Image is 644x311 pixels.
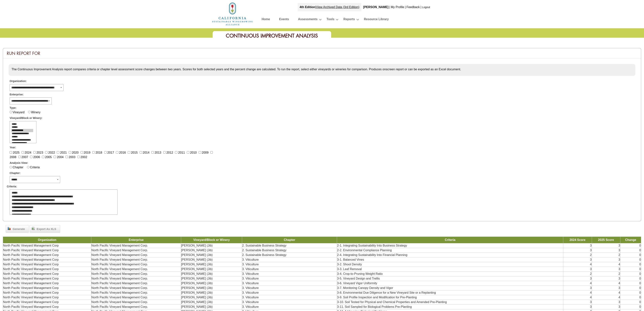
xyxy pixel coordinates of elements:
[181,290,242,295] td: [PERSON_NAME] (Jib)
[592,304,620,309] td: 3
[337,267,563,271] td: 3-3. Leaf Removal
[72,151,79,154] label: 2020
[242,295,337,300] td: 3. Viticulture
[337,281,563,286] td: 3-6. Vineyard Vigor Uniformity
[337,262,563,267] td: 3-2. Shoot Density
[48,151,55,154] label: 2022
[12,67,632,72] p: The Continuous Improvement Analysis report compares criteria or chapter level assessment score ch...
[91,253,181,257] td: North Pacific Vineyard Management Corp.
[181,253,242,257] td: [PERSON_NAME] (Jib)
[406,5,420,9] a: Feedback
[620,304,641,309] td: 0
[563,300,592,304] td: 3
[337,290,563,295] td: 3-8. Environmental Due Diligence for a New Vineyard Site or a Replanting
[119,151,126,154] label: 2016
[3,304,91,309] td: North Pacific Vineyard Management Corp
[242,253,337,257] td: 2. Sustainable Business Strategy
[91,271,181,276] td: North Pacific Vineyard Management Corp.
[592,267,620,271] td: 3
[337,248,563,253] td: 2-2. Environmental Compliance Planning
[620,300,641,304] td: 0
[155,151,161,154] label: 2013
[13,151,20,154] label: 2025
[181,243,242,248] td: [PERSON_NAME] (Jib)
[620,243,641,248] td: 0
[337,253,563,257] td: 2-4. Integrating Sustainability Into Financial Planning
[3,267,91,271] td: North Pacific Vineyard Management Corp
[279,17,289,23] a: Events
[592,286,620,290] td: 3
[242,248,337,253] td: 2. Sustainable Business Strategy
[337,257,563,262] td: 3-1. Balanced Vines
[620,237,641,243] td: Change
[592,281,620,286] td: 4
[57,155,64,159] label: 2004
[563,248,592,253] td: 3
[242,243,337,248] td: 2. Sustainable Business Strategy
[242,281,337,286] td: 3. Viticulture
[262,17,270,23] a: Home
[337,304,563,309] td: 3-11. Soil Sampled for Biological Problems Pre-Planting
[620,290,641,295] td: 0
[242,304,337,309] td: 3. Viticulture
[10,106,16,110] span: Type:
[95,151,102,154] label: 2018
[3,281,91,286] td: North Pacific Vineyard Management Corp
[181,262,242,267] td: [PERSON_NAME] (Jib)
[181,267,242,271] td: [PERSON_NAME] (Jib)
[13,166,23,169] label: Chapter
[91,300,181,304] td: North Pacific Vineyard Management Corp.
[3,262,91,267] td: North Pacific Vineyard Management Corp
[563,267,592,271] td: 3
[592,253,620,257] td: 2
[405,3,406,11] div: |
[13,111,25,114] label: Vineyard
[181,286,242,290] td: [PERSON_NAME] (Jib)
[592,257,620,262] td: 3
[563,237,592,243] td: 2024 Score
[242,271,337,276] td: 3. Viticulture
[242,300,337,304] td: 3. Viticulture
[190,151,197,154] label: 2010
[337,286,563,290] td: 3-7. Monitoring Canopy Density and Vigor
[592,248,620,253] td: 3
[202,151,209,154] label: 2009
[337,295,563,300] td: 3-9. Soil Profile Inspection and Modification for Pre-Planting
[620,281,641,286] td: 0
[592,276,620,281] td: 3
[337,276,563,281] td: 3-5. Vineyard Design and Trellis
[181,281,242,286] td: [PERSON_NAME] (Jib)
[30,225,60,233] a: Export As XLS
[181,300,242,304] td: [PERSON_NAME] (Jib)
[337,243,563,248] td: 2-1. Integrating Sustainability Into Business Strategy
[10,155,16,159] label: 2008
[8,227,11,230] img: chart_bar.png
[3,295,91,300] td: North Pacific Vineyard Management Corp
[6,225,29,233] a: Generate
[298,3,361,11] div: |
[242,276,337,281] td: 3. Viticulture
[181,295,242,300] td: [PERSON_NAME] (Jib)
[91,290,181,295] td: North Pacific Vineyard Management Corp.
[166,151,173,154] label: 2012
[242,290,337,295] td: 3. Viticulture
[10,93,24,97] span: Enterprise:
[343,17,355,23] a: Reports
[592,271,620,276] td: 2
[91,276,181,281] td: North Pacific Vineyard Management Corp.
[563,271,592,276] td: 2
[327,17,334,23] a: Tools
[620,276,641,281] td: 0
[242,262,337,267] td: 3. Viticulture
[226,32,318,39] span: Continuous Improvement Analysis
[107,151,114,154] label: 2017
[25,151,32,154] label: 2024
[10,146,16,149] span: Year:
[181,257,242,262] td: [PERSON_NAME] (Jib)
[3,248,91,253] td: North Pacific Vineyard Management Corp
[181,248,242,253] td: [PERSON_NAME] (Jib)
[7,185,17,188] span: Criteria:
[84,151,91,154] label: 2019
[563,243,592,248] td: 3
[32,227,35,230] img: doc_excel_csv.png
